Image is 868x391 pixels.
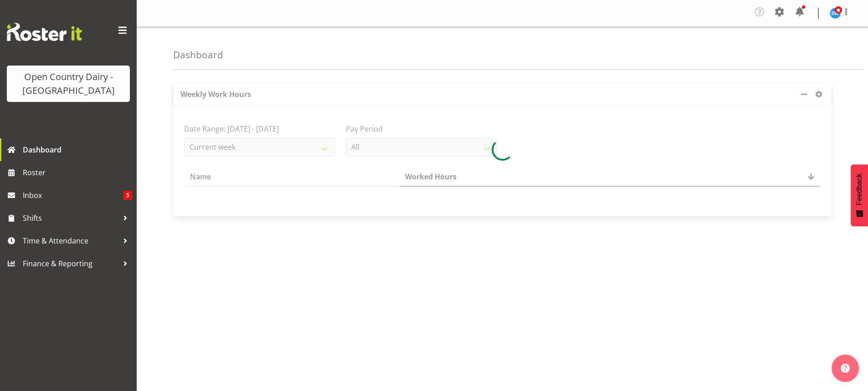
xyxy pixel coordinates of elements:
span: Feedback [855,173,863,205]
img: steve-webb7510.jpg [830,8,841,19]
button: Feedback - Show survey [851,164,868,226]
img: Rosterit website logo [7,23,82,41]
div: Open Country Dairy - [GEOGRAPHIC_DATA] [16,70,121,97]
span: Roster [23,166,132,179]
span: Time & Attendance [23,234,118,248]
h4: Dashboard [173,50,223,60]
span: Dashboard [23,143,132,157]
img: help-xxl-2.png [841,364,850,373]
span: Finance & Reporting [23,257,118,270]
span: Shifts [23,211,118,225]
span: Inbox [23,188,123,202]
span: 5 [123,191,132,200]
